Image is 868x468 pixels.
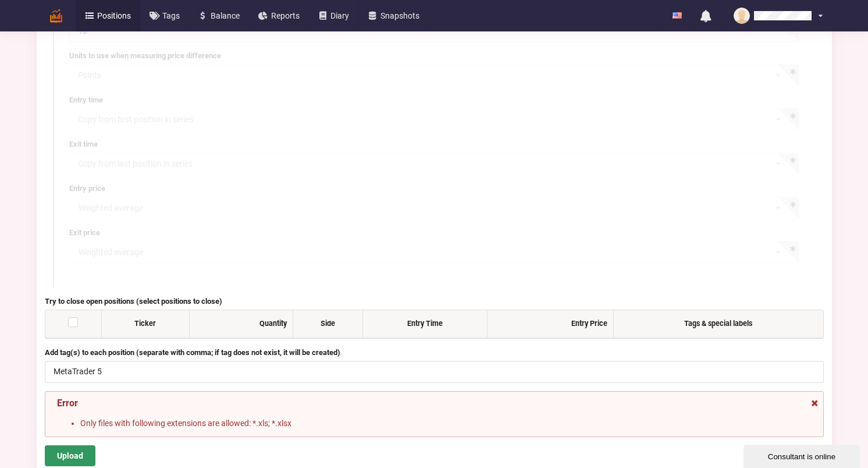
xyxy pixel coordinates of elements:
[293,310,362,338] th: Side
[101,310,189,338] th: Ticker
[189,310,293,338] th: Quantity
[330,12,349,20] span: Diary
[380,12,419,20] span: Snapshots
[57,398,812,409] div: Error
[45,296,824,307] label: Try to close open positions (select positions to close)
[162,12,180,20] span: Tags
[211,12,240,20] span: Balance
[80,417,812,429] li: Only files with following extensions are allowed: *.xls; *.xlsx
[744,442,862,468] iframe: chat widget
[46,6,66,26] img: logo-5391b84d95ca78eb0fcbe8eb83ca0fe5.png
[45,347,824,359] label: Add tag(s) to each position (separate with comma; if tag does not exist, it will be created)
[271,12,300,20] span: Reports
[734,8,750,24] img: no_avatar_64x64-c1df70be568ff5ffbc6dc4fa4a63b692.png
[487,310,613,338] th: Entry Price
[362,310,487,338] th: Entry Time
[97,12,131,20] span: Positions
[613,310,823,338] th: Tags & special labels
[45,445,95,466] button: Upload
